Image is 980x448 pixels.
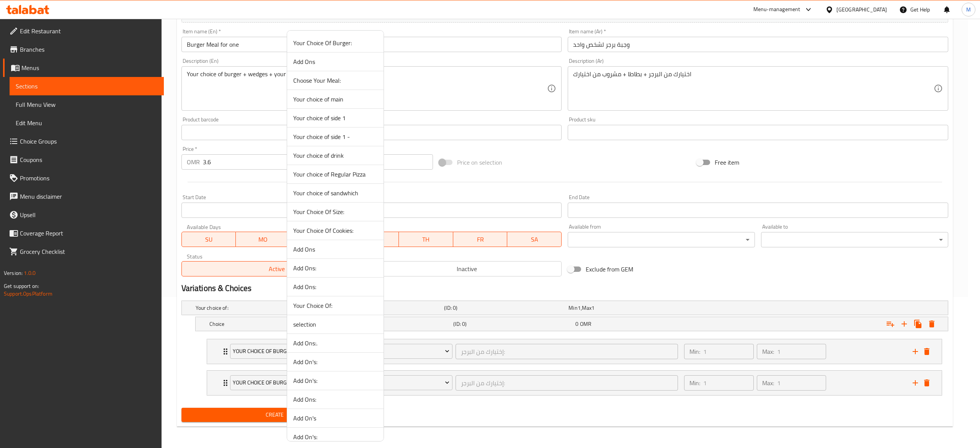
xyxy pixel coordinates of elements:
span: Your choice of side 1 - [293,132,377,141]
span: Your choice of drink [293,151,377,160]
span: selection [293,320,377,329]
span: Add Ons: [293,395,377,404]
span: Your choice of Regular Pizza [293,170,377,179]
span: Add Ons [293,57,377,66]
span: Add On's: [293,432,377,441]
span: Choose Your Meal: [293,76,377,85]
span: Add On's: [293,376,377,385]
span: Your Choice Of Burger: [293,38,377,47]
span: Your Choice Of: [293,301,377,310]
span: Add Ons [293,245,377,254]
span: Your choice of main [293,95,377,104]
span: Add Ons: [293,263,377,273]
span: Your Choice Of Cookies: [293,226,377,235]
span: Add Ons: [293,282,377,291]
span: Your choice of side 1 [293,113,377,123]
span: Add Ons:. [293,338,377,348]
span: Your choice of sandwhich [293,188,377,198]
span: Your Choice Of Size: [293,207,377,216]
span: Add On's: [293,357,377,366]
span: Add On's [293,414,377,423]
